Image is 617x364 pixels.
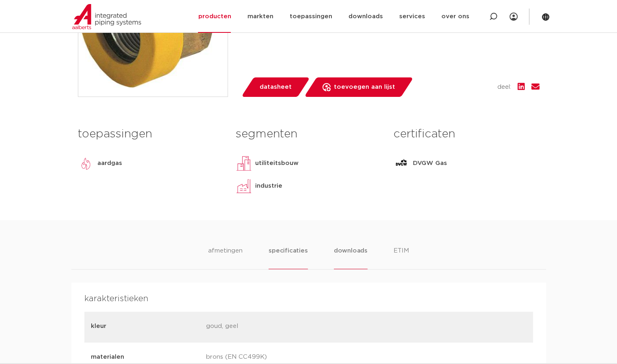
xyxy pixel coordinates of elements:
[206,321,315,333] p: goud, geel
[208,246,243,269] li: afmetingen
[334,246,368,269] li: downloads
[236,178,252,194] img: industrie
[236,126,381,142] h3: segmenten
[236,155,252,171] img: utiliteitsbouw
[260,81,292,94] span: datasheet
[497,82,511,92] span: deel:
[78,155,94,171] img: aardgas
[255,181,282,191] p: industrie
[393,246,409,269] li: ETIM
[241,77,310,97] a: datasheet
[334,81,395,94] span: toevoegen aan lijst
[413,158,447,168] p: DVGW Gas
[91,352,200,362] p: materialen
[78,126,224,142] h3: toepassingen
[269,246,307,269] li: specificaties
[91,321,200,331] p: kleur
[206,352,315,364] p: brons (EN CC499K)
[393,126,539,142] h3: certificaten
[393,155,410,171] img: DVGW Gas
[97,158,122,168] p: aardgas
[255,158,299,168] p: utiliteitsbouw
[84,292,533,305] h4: karakteristieken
